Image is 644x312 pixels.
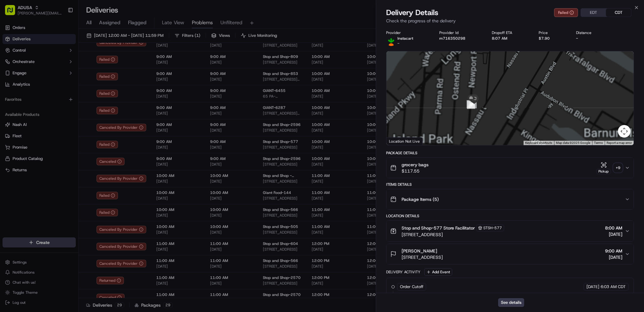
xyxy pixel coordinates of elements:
[72,98,85,103] span: [DATE]
[539,36,566,41] div: $7.90
[400,284,423,290] span: Order Cutoff
[386,182,634,187] div: Items Details
[97,81,114,88] button: See all
[52,115,54,120] span: •
[606,9,631,17] button: CDT
[605,254,622,260] span: [DATE]
[59,141,101,147] span: API Documentation
[13,115,18,120] img: 1736555255976-a54dd68f-1ca7-489b-9aae-adbdc363a1c4
[386,189,634,209] button: Package Items (5)
[613,163,622,172] div: + 9
[13,98,18,103] img: 1736555255976-a54dd68f-1ca7-489b-9aae-adbdc363a1c4
[492,36,529,41] div: 8:07 AM
[6,109,16,119] img: Matthew Saporito
[53,141,58,146] div: 💻
[596,162,622,174] button: Pickup+9
[386,158,634,178] button: grocery bags$117.55Pickup+9
[402,162,429,168] span: grocery bags
[467,100,475,108] div: 3
[19,98,67,103] span: Wisdom [PERSON_NAME]
[6,25,114,35] p: Welcome 👋
[594,141,603,145] a: Terms (opens in new tab)
[13,60,25,71] img: 9188753566659_6852d8bf1fb38e338040_72.png
[492,30,529,35] div: Dropoff ETA
[386,221,634,241] button: Stop and Shop-577 Store FacilitatorSTSH-577[STREET_ADDRESS]8:00 AM[DATE]
[6,82,42,87] div: Past conversations
[6,6,19,19] img: Nash
[596,169,611,174] div: Pickup
[63,156,76,161] span: Pylon
[576,30,608,35] div: Distance
[13,141,48,147] span: Knowledge Base
[402,196,439,202] span: Package Items ( 5 )
[556,141,590,145] span: Map data ©2025 Google
[525,141,552,145] button: Keyboard shortcuts
[539,30,566,35] div: Price
[618,125,630,138] button: Map camera controls
[28,60,103,66] div: Start new chat
[397,41,399,46] span: -
[581,9,606,17] button: EDT
[402,254,443,260] span: [STREET_ADDRESS]
[601,284,626,290] span: 6:03 AM CDT
[386,30,430,35] div: Provider
[607,141,632,145] a: Report a map error
[402,231,504,238] span: [STREET_ADDRESS]
[467,101,475,109] div: 5
[402,248,437,254] span: [PERSON_NAME]
[51,138,103,150] a: 💻API Documentation
[605,248,622,254] span: 9:00 AM
[44,156,76,161] a: Powered byPylon
[386,18,634,24] p: Check the progress of the delivery
[424,268,452,276] button: Add Event
[386,269,420,275] div: Delivery Activity
[402,168,429,174] span: $117.55
[28,66,86,71] div: We're available if you need us!
[554,8,578,17] button: Failed
[498,298,524,307] button: See details
[386,244,634,264] button: [PERSON_NAME][STREET_ADDRESS]9:00 AM[DATE]
[439,30,482,35] div: Provider Id
[386,137,423,145] div: Location Not Live
[4,138,51,150] a: 📗Knowledge Base
[68,98,70,103] span: •
[469,100,477,108] div: 4
[19,115,51,120] span: [PERSON_NAME]
[6,60,18,71] img: 1736555255976-a54dd68f-1ca7-489b-9aae-adbdc363a1c4
[586,284,599,290] span: [DATE]
[386,213,634,218] div: Location Details
[397,36,413,41] p: Instacart
[6,141,11,146] div: 📗
[605,225,622,231] span: 8:00 AM
[439,36,465,41] button: m716350298
[605,231,622,237] span: [DATE]
[386,36,396,46] img: profile_instacart_ahold_partner.png
[56,115,69,120] span: [DATE]
[483,225,502,230] span: STSH-577
[386,150,634,156] div: Package Details
[6,92,16,104] img: Wisdom Oko
[596,162,611,174] button: Pickup
[388,137,409,145] img: Google
[576,36,608,41] div: -
[386,8,438,18] span: Delivery Details
[388,137,409,145] a: Open this area in Google Maps (opens a new window)
[107,62,114,70] button: Start new chat
[402,225,475,231] span: Stop and Shop-577 Store Facilitator
[16,41,113,47] input: Got a question? Start typing here...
